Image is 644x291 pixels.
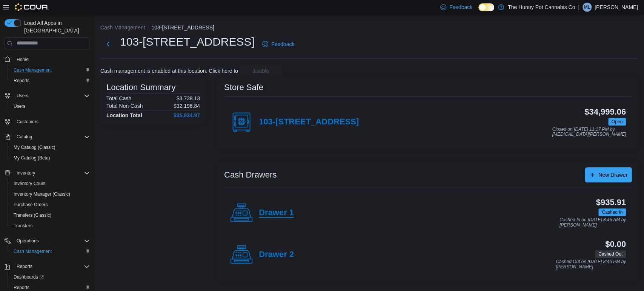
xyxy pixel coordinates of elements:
[14,181,46,187] span: Inventory Count
[8,246,93,257] button: Cash Management
[271,40,294,48] span: Feedback
[508,3,575,12] p: The Hunny Pot Cannabis Co
[11,76,90,85] span: Reports
[14,67,52,73] span: Cash Management
[14,132,90,141] span: Catalog
[2,116,93,127] button: Customers
[11,190,90,199] span: Inventory Manager (Classic)
[11,273,47,282] a: Dashboards
[100,37,115,52] button: Next
[595,3,638,12] p: [PERSON_NAME]
[11,143,58,152] a: My Catalog (Classic)
[11,179,49,188] a: Inventory Count
[584,107,626,116] h3: $34,999.06
[578,3,579,12] p: |
[11,179,90,188] span: Inventory Count
[14,91,90,100] span: Users
[11,102,28,111] a: Users
[598,171,627,179] span: New Drawer
[174,112,200,118] h4: $35,934.97
[559,217,626,228] p: Cashed In on [DATE] 8:45 AM by [PERSON_NAME]
[252,67,269,75] span: disable
[585,167,632,182] button: New Drawer
[11,247,90,256] span: Cash Management
[602,209,622,216] span: Cashed In
[11,200,90,209] span: Purchase Orders
[583,3,592,12] div: Mandy Laros
[8,75,93,86] button: Reports
[8,199,93,210] button: Purchase Orders
[556,259,626,270] p: Cashed Out on [DATE] 8:46 PM by [PERSON_NAME]
[2,236,93,246] button: Operations
[14,248,52,254] span: Cash Management
[584,3,590,12] span: ML
[17,263,32,270] span: Reports
[14,212,51,218] span: Transfers (Classic)
[11,200,51,209] a: Purchase Orders
[17,134,32,140] span: Catalog
[106,83,175,92] h3: Location Summary
[100,68,238,74] p: Cash management is enabled at this location. Click here to
[11,211,90,220] span: Transfers (Classic)
[598,251,622,257] span: Cashed Out
[177,95,200,101] p: $3,738.13
[2,261,93,272] button: Reports
[14,117,90,126] span: Customers
[11,221,90,230] span: Transfers
[478,3,494,11] input: Dark Mode
[2,90,93,101] button: Users
[598,208,626,216] span: Cashed In
[100,25,145,31] button: Cash Management
[11,66,55,75] a: Cash Management
[11,247,55,256] a: Cash Management
[596,198,626,207] h3: $935.91
[100,24,638,33] nav: An example of EuiBreadcrumbs
[17,170,35,176] span: Inventory
[14,236,42,245] button: Operations
[14,103,25,109] span: Users
[552,127,626,137] p: Closed on [DATE] 11:17 PM by [MEDICAL_DATA][PERSON_NAME]
[8,210,93,221] button: Transfers (Classic)
[14,132,35,141] button: Catalog
[17,119,38,125] span: Customers
[14,274,44,280] span: Dashboards
[8,178,93,189] button: Inventory Count
[14,223,32,229] span: Transfers
[8,142,93,153] button: My Catalog (Classic)
[11,143,90,152] span: My Catalog (Classic)
[15,3,49,11] img: Cova
[11,221,35,230] a: Transfers
[8,101,93,112] button: Users
[14,168,38,178] button: Inventory
[8,221,93,231] button: Transfers
[14,91,31,100] button: Users
[612,118,622,125] span: Open
[259,37,297,52] a: Feedback
[11,211,54,220] a: Transfers (Classic)
[595,250,626,258] span: Cashed Out
[14,202,48,208] span: Purchase Orders
[608,118,626,126] span: Open
[14,236,90,245] span: Operations
[14,285,29,291] span: Reports
[449,3,472,11] span: Feedback
[11,66,90,75] span: Cash Management
[106,112,142,118] h4: Location Total
[2,54,93,65] button: Home
[120,34,255,49] h1: 103-[STREET_ADDRESS]
[2,132,93,142] button: Catalog
[259,250,294,260] h4: Drawer 2
[14,55,32,64] a: Home
[14,262,35,271] button: Reports
[605,240,626,249] h3: $0.00
[14,262,90,271] span: Reports
[11,153,53,162] a: My Catalog (Beta)
[240,65,282,77] button: disable
[14,117,41,126] a: Customers
[14,144,55,150] span: My Catalog (Classic)
[11,76,32,85] a: Reports
[8,272,93,282] a: Dashboards
[17,57,29,63] span: Home
[2,168,93,178] button: Inventory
